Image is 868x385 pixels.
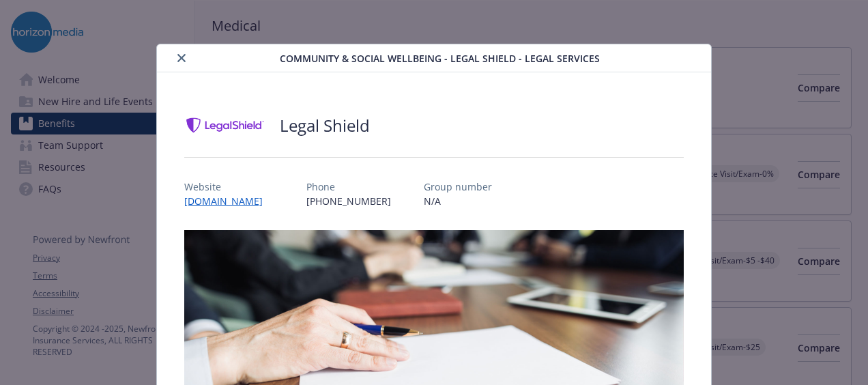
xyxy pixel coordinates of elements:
p: Group number [424,180,492,194]
p: N/A [424,194,492,208]
p: Website [184,180,274,194]
span: Community & Social Wellbeing - Legal Shield - Legal Services [280,51,600,66]
h2: Legal Shield [280,114,370,137]
img: Legal Shield [184,105,266,146]
a: [DOMAIN_NAME] [184,195,274,208]
button: close [173,50,190,66]
p: [PHONE_NUMBER] [306,194,391,208]
p: Phone [306,180,391,194]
